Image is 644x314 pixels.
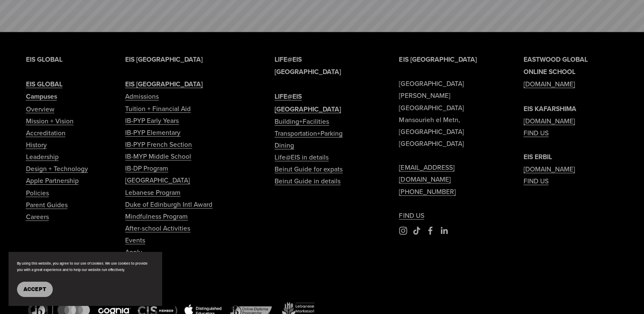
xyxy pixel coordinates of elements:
a: FIND US [524,127,549,139]
a: Overview [26,103,54,115]
a: LIFE@EIS [GEOGRAPHIC_DATA] [275,90,369,115]
a: IB-PYP French Section [125,138,192,150]
strong: LIFE@EIS [GEOGRAPHIC_DATA] [275,91,341,114]
strong: EIS GLOBAL [26,79,63,89]
strong: EIS [GEOGRAPHIC_DATA] [399,54,476,64]
a: Life@EIS in details [275,151,329,163]
a: Campuses [26,90,57,103]
p: By using this website, you agree to our use of cookies. We use cookies to provide you with a grea... [17,260,153,273]
section: Cookie banner [9,252,162,305]
a: IB-DP Program [125,162,168,174]
a: Policies [26,187,49,199]
a: Beirut Guide for expats [275,163,343,175]
a: Apple Partnership [26,174,79,186]
button: Accept [17,282,53,297]
a: EIS GLOBAL [26,78,63,90]
a: Facebook [426,226,435,235]
a: Apply [125,246,142,258]
a: Design + Technology [26,163,88,174]
a: [GEOGRAPHIC_DATA] [125,174,190,186]
a: Duke of Edinburgh Intl Award [125,198,212,210]
a: Lebanese Program [125,186,180,198]
strong: EIS [GEOGRAPHIC_DATA] [125,54,203,64]
a: After-school Activities [125,222,190,234]
a: [DOMAIN_NAME] [524,115,575,127]
strong: EASTWOOD GLOBAL ONLINE SCHOOL [524,54,588,77]
a: FIND US [399,209,424,221]
strong: EIS ERBIL [524,152,552,162]
a: EIS [GEOGRAPHIC_DATA] [125,78,203,90]
a: Instagram [399,226,407,235]
a: TikTok [412,226,421,235]
a: IB-PYP Early Years [125,114,179,126]
strong: EIS KAFARSHIMA [524,104,576,114]
strong: Campuses [26,91,57,101]
a: Parent Guides [26,199,68,211]
a: [DOMAIN_NAME] [524,163,575,175]
a: Events [125,234,145,246]
a: Building+Facilities [275,115,329,127]
a: [PHONE_NUMBER] [399,186,455,197]
span: Accept [23,286,46,292]
a: [DOMAIN_NAME] [524,78,575,90]
a: Mission + Vision [26,115,74,127]
a: Leadership [26,151,59,163]
a: Careers [26,211,49,223]
a: [EMAIL_ADDRESS][DOMAIN_NAME] [399,161,494,185]
a: Tuition + Financial Aid [125,103,191,114]
a: Beirut Guide in details [275,175,341,187]
p: [GEOGRAPHIC_DATA] [PERSON_NAME][GEOGRAPHIC_DATA] Mansourieh el Metn, [GEOGRAPHIC_DATA] [GEOGRAPHI... [399,53,494,221]
a: Transportation+Parking [275,127,343,139]
a: Accreditation [26,127,66,139]
strong: EIS GLOBAL [26,54,63,64]
a: Mindfulness Program [125,210,188,222]
a: IB-PYP Elementary [125,126,180,138]
strong: LIFE@EIS [GEOGRAPHIC_DATA] [275,54,341,77]
a: IB-MYP Middle School [125,150,191,162]
a: LinkedIn [440,226,448,235]
a: FIND US [524,175,549,187]
a: Admissions [125,90,159,102]
strong: EIS [GEOGRAPHIC_DATA] [125,79,203,89]
a: Dining [275,139,294,151]
a: History [26,139,47,151]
